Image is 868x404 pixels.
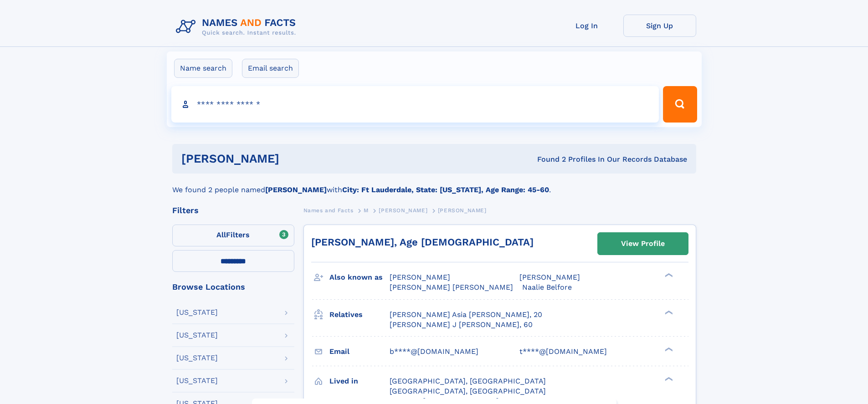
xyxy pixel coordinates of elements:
[329,373,390,389] h3: Lived in
[172,206,294,215] div: Filters
[172,15,303,39] img: Logo Names and Facts
[390,320,533,330] a: [PERSON_NAME] J [PERSON_NAME], 60
[598,233,688,255] a: View Profile
[390,387,546,395] span: [GEOGRAPHIC_DATA], [GEOGRAPHIC_DATA]
[172,225,294,246] label: Filters
[390,310,542,320] a: [PERSON_NAME] Asia [PERSON_NAME], 20
[176,332,218,339] div: [US_STATE]
[408,154,687,164] div: Found 2 Profiles In Our Records Database
[265,185,327,194] b: [PERSON_NAME]
[329,344,390,359] h3: Email
[519,273,580,281] span: [PERSON_NAME]
[216,230,226,239] span: All
[663,346,673,352] div: ❯
[379,205,427,216] a: [PERSON_NAME]
[171,86,659,123] input: search input
[663,376,673,382] div: ❯
[438,207,487,214] span: [PERSON_NAME]
[663,86,697,123] button: Search Button
[329,270,390,285] h3: Also known as
[176,377,218,384] div: [US_STATE]
[242,59,299,78] label: Email search
[172,283,294,291] div: Browse Locations
[623,15,696,37] a: Sign Up
[176,309,218,316] div: [US_STATE]
[390,283,513,291] span: [PERSON_NAME] [PERSON_NAME]
[364,205,369,216] a: M
[390,377,546,385] span: [GEOGRAPHIC_DATA], [GEOGRAPHIC_DATA]
[621,233,665,254] div: View Profile
[342,185,549,194] b: City: Ft Lauderdale, State: [US_STATE], Age Range: 45-60
[663,309,673,315] div: ❯
[311,236,534,248] a: [PERSON_NAME], Age [DEMOGRAPHIC_DATA]
[364,207,369,214] span: M
[390,273,450,281] span: [PERSON_NAME]
[174,59,232,78] label: Name search
[522,283,572,291] span: Naalie Belfore
[329,307,390,322] h3: Relatives
[663,272,673,278] div: ❯
[172,174,696,195] div: We found 2 people named with .
[379,207,427,214] span: [PERSON_NAME]
[181,153,408,164] h1: [PERSON_NAME]
[550,15,623,37] a: Log In
[176,354,218,362] div: [US_STATE]
[303,205,354,216] a: Names and Facts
